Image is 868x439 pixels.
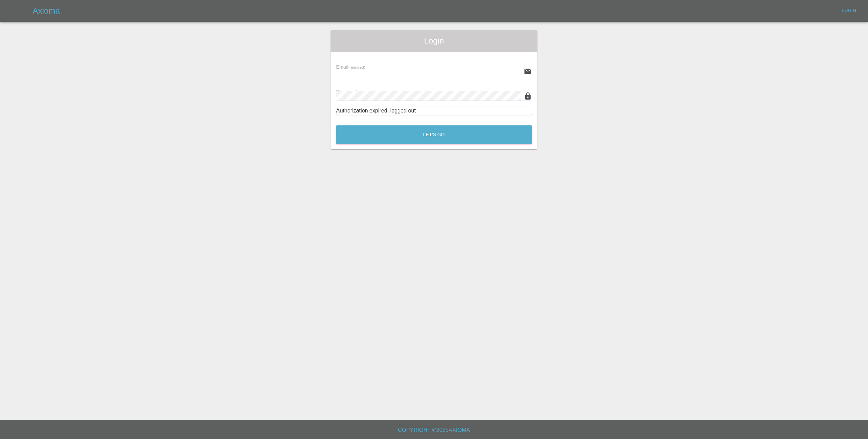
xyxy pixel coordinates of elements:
[336,125,532,144] button: Let's Go
[336,89,374,94] span: Password
[336,35,532,46] span: Login
[348,65,365,69] small: (required)
[838,5,860,16] a: Login
[357,90,374,94] small: (required)
[33,5,60,16] h5: Axioma
[336,64,365,70] span: Email
[336,107,532,115] div: Authorization expired, logged out
[5,425,863,435] h6: Copyright © 2025 Axioma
